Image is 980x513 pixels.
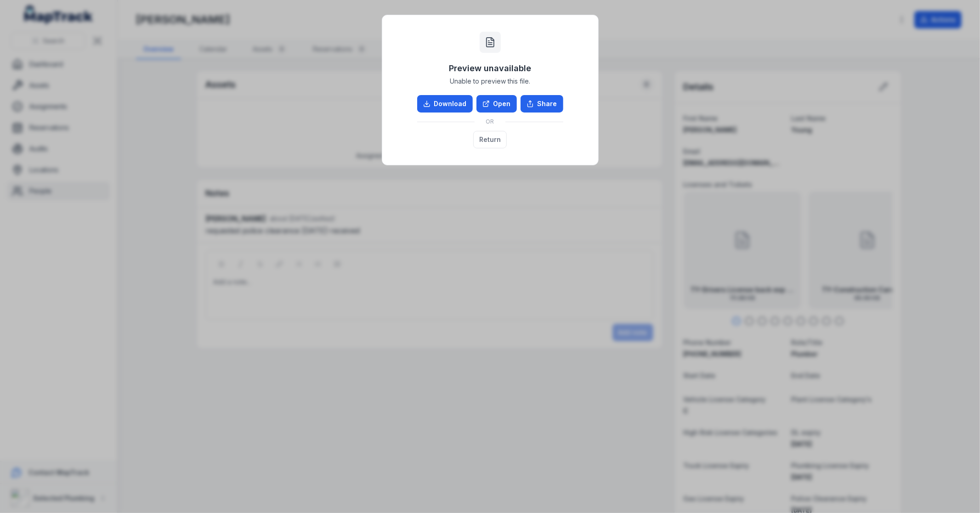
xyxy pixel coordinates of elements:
[449,62,531,75] h3: Preview unavailable
[417,113,563,131] div: OR
[521,95,563,113] button: Share
[417,95,473,113] a: Download
[450,77,530,86] span: Unable to preview this file.
[476,95,517,113] a: Open
[473,131,507,148] button: Return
